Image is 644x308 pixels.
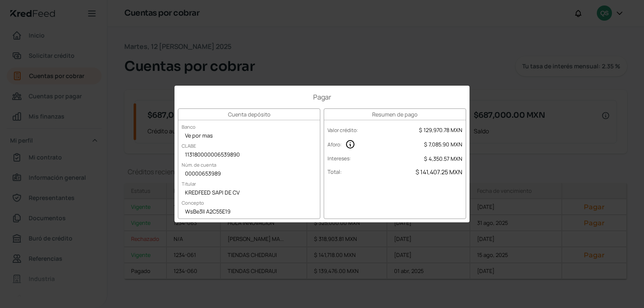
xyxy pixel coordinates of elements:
[324,109,466,120] h3: Resumen de pago
[424,155,462,162] span: $ 4,350.57 MXN
[327,168,342,176] label: Total :
[178,149,320,162] div: 113180000006539890
[178,158,220,171] label: Núm. de cuenta
[178,120,199,133] label: Banco
[424,140,462,148] span: $ 7,085.90 MXN
[178,168,320,181] div: 00000653989
[327,141,342,148] label: Aforo :
[419,126,462,134] span: $ 129,970.78 MXN
[178,92,466,102] h1: Pagar
[327,155,351,162] label: Intereses :
[416,168,462,176] span: $ 141,407.25 MXN
[327,127,358,134] label: Valor crédito :
[178,206,320,219] div: WsBe3lI A2C55E19
[178,187,320,200] div: KREDFEED SAPI DE CV
[178,130,320,143] div: Ve por mas
[178,139,199,152] label: CLABE
[178,177,199,190] label: Titular
[178,109,320,120] h3: Cuenta depósito
[178,196,207,209] label: Concepto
